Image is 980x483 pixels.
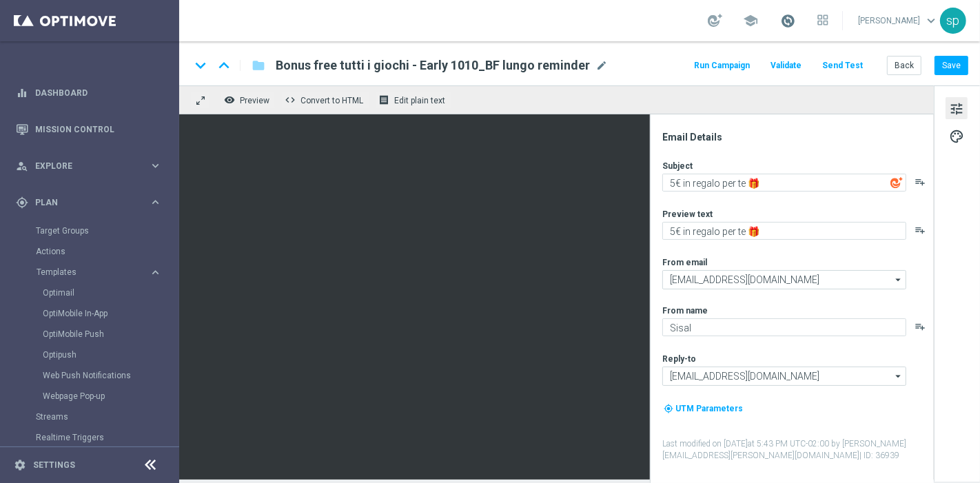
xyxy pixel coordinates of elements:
[662,367,906,386] input: Select
[923,13,939,28] span: keyboard_arrow_down
[36,246,143,257] a: Actions
[37,268,135,276] span: Templates
[662,353,696,364] label: Reply-to
[662,438,932,462] label: Last modified on [DATE] at 5:43 PM UTC-02:00 by [PERSON_NAME][EMAIL_ADDRESS][PERSON_NAME][DOMAIN_...
[149,266,162,279] i: keyboard_arrow_right
[43,329,143,340] a: OptiMobile Push
[768,56,804,75] button: Validate
[892,367,906,385] i: arrow_drop_down
[946,97,968,119] button: tune
[662,270,906,289] input: Select
[43,370,143,381] a: Web Push Notifications
[37,268,149,276] div: Templates
[743,13,758,28] span: school
[915,321,926,332] button: playlist_add
[43,391,143,402] a: Webpage Pop-up
[33,461,75,469] a: Settings
[859,451,899,460] span: | ID: 36939
[887,56,921,75] button: Back
[300,96,363,105] span: Convert to HTML
[43,345,178,365] div: Optipush
[662,305,708,316] label: From name
[662,209,713,220] label: Preview text
[149,159,162,172] i: keyboard_arrow_right
[36,427,178,448] div: Realtime Triggers
[43,386,178,407] div: Webpage Pop-up
[820,56,865,75] button: Send Test
[36,241,178,262] div: Actions
[16,196,149,209] div: Plan
[281,91,369,109] button: code Convert to HTML
[43,308,143,319] a: OptiMobile In-App
[36,267,163,278] button: Templates keyboard_arrow_right
[770,61,802,70] span: Validate
[662,161,693,172] label: Subject
[949,127,964,145] span: palette
[915,225,926,236] button: playlist_add
[43,365,178,386] div: Web Push Notifications
[662,401,744,416] button: my_location UTM Parameters
[35,74,162,111] a: Dashboard
[240,96,269,105] span: Preview
[36,411,143,422] a: Streams
[15,124,163,135] button: Mission Control
[675,404,743,413] span: UTM Parameters
[43,282,178,303] div: Optimail
[190,55,211,76] i: keyboard_arrow_down
[43,303,178,324] div: OptiMobile In-App
[394,96,445,105] span: Edit plain text
[664,404,673,413] i: my_location
[15,88,163,99] button: equalizer Dashboard
[949,100,964,118] span: tune
[595,59,608,72] span: mode_edit
[915,176,926,187] button: playlist_add
[940,8,966,34] div: sp
[692,56,752,75] button: Run Campaign
[375,91,451,109] button: receipt Edit plain text
[36,262,178,407] div: Templates
[946,125,968,147] button: palette
[16,160,149,172] div: Explore
[36,432,143,443] a: Realtime Triggers
[250,54,267,76] button: folder
[36,407,178,427] div: Streams
[378,94,389,105] i: receipt
[890,176,903,189] img: optiGenie.svg
[43,349,143,360] a: Optipush
[36,225,143,236] a: Target Groups
[221,91,276,109] button: remove_red_eye Preview
[15,161,163,172] button: person_search Explore keyboard_arrow_right
[16,87,28,99] i: equalizer
[16,160,28,172] i: person_search
[276,57,590,74] span: Bonus free tutti i giochi - Early 1010_BF lungo reminder
[892,271,906,289] i: arrow_drop_down
[662,131,932,143] div: Email Details
[252,57,265,74] i: folder
[224,94,235,105] i: remove_red_eye
[149,196,162,209] i: keyboard_arrow_right
[935,56,968,75] button: Save
[16,111,162,147] div: Mission Control
[43,324,178,345] div: OptiMobile Push
[36,220,178,241] div: Target Groups
[15,197,163,208] button: gps_fixed Plan keyboard_arrow_right
[35,111,162,147] a: Mission Control
[662,257,707,268] label: From email
[16,196,28,209] i: gps_fixed
[43,287,143,298] a: Optimail
[35,162,149,170] span: Explore
[857,10,940,31] a: [PERSON_NAME]keyboard_arrow_down
[214,55,234,76] i: keyboard_arrow_up
[35,198,149,207] span: Plan
[14,459,26,471] i: settings
[16,74,162,111] div: Dashboard
[285,94,296,105] span: code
